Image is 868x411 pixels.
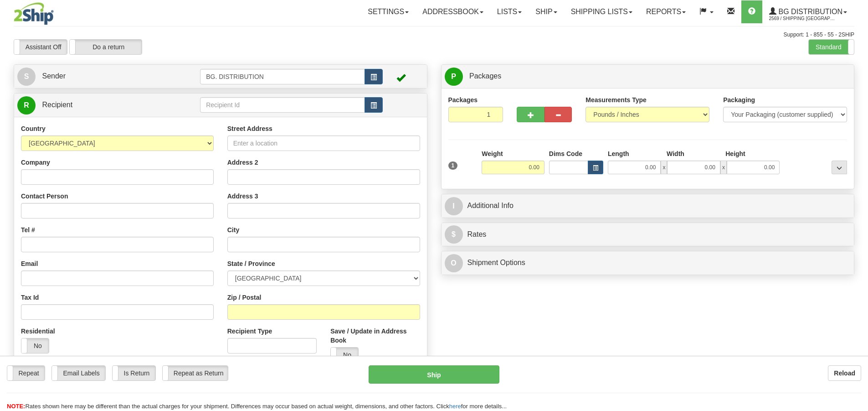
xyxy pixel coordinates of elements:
[70,40,142,54] label: Do a return
[113,366,155,380] label: Is Return
[200,69,365,84] input: Sender Id
[809,40,854,54] label: Standard
[445,254,463,272] span: O
[445,197,851,215] a: IAdditional Info
[227,225,239,234] label: City
[163,366,228,380] label: Repeat as Return
[331,348,358,362] label: No
[227,259,275,268] label: State / Province
[200,97,365,113] input: Recipient Id
[21,338,49,353] label: No
[661,161,667,174] span: x
[762,0,854,23] a: BG Distribution 2569 / Shipping [GEOGRAPHIC_DATA]
[608,149,629,158] label: Length
[448,95,478,104] label: Packages
[17,96,180,114] a: R Recipient
[21,327,55,336] label: Residential
[227,327,272,336] label: Recipient Type
[21,225,35,234] label: Tel #
[776,8,842,16] span: BG Distribution
[549,149,582,158] label: Dims Code
[445,197,463,215] span: I
[330,327,420,345] label: Save / Update in Address Book
[14,2,54,25] img: logo2569.jpg
[482,149,503,158] label: Weight
[639,0,693,23] a: Reports
[361,0,416,23] a: Settings
[227,293,262,302] label: Zip / Postal
[21,293,39,302] label: Tax Id
[828,365,861,381] button: Reload
[469,72,501,80] span: Packages
[52,366,105,380] label: Email Labels
[17,68,36,86] span: S
[529,0,564,23] a: Ship
[586,95,647,104] label: Measurements Type
[832,161,847,174] div: ...
[445,67,851,86] a: P Packages
[847,159,867,252] iframe: chat widget
[725,149,745,158] label: Height
[14,31,854,39] div: Support: 1 - 855 - 55 - 2SHIP
[21,192,68,201] label: Contact Person
[369,365,499,384] button: Ship
[834,369,855,377] b: Reload
[14,40,67,54] label: Assistant Off
[7,403,25,410] span: NOTE:
[227,124,272,133] label: Street Address
[21,158,50,167] label: Company
[21,124,46,133] label: Country
[42,72,66,80] span: Sender
[769,14,837,23] span: 2569 / Shipping [GEOGRAPHIC_DATA]
[445,225,463,244] span: $
[416,0,490,23] a: Addressbook
[720,161,727,174] span: x
[723,95,755,104] label: Packaging
[227,158,258,167] label: Address 2
[17,96,36,114] span: R
[564,0,639,23] a: Shipping lists
[445,254,851,272] a: OShipment Options
[21,259,38,268] label: Email
[449,403,461,410] a: here
[490,0,529,23] a: Lists
[42,101,72,109] span: Recipient
[17,67,200,86] a: S Sender
[448,161,458,170] span: 1
[445,68,463,86] span: P
[667,149,684,158] label: Width
[445,225,851,244] a: $Rates
[227,192,258,201] label: Address 3
[7,366,45,380] label: Repeat
[227,135,420,151] input: Enter a location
